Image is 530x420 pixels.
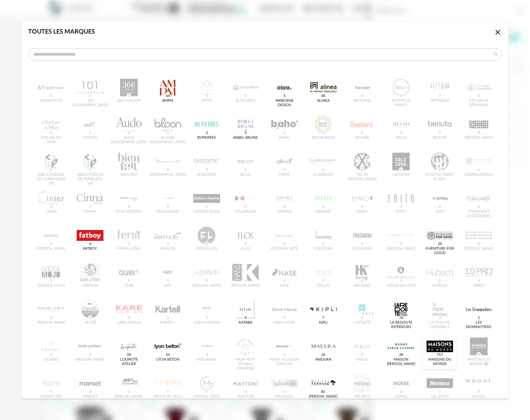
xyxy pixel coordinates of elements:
[126,352,132,358] span: 10
[425,247,455,255] div: Furniture for Good
[494,29,502,35] span: Close icon
[270,99,299,108] div: Airborne Design
[164,93,171,99] span: 64
[425,358,455,366] div: Maisons du Monde
[114,358,144,366] div: Loupiote Atelier
[204,130,209,136] span: 2
[386,358,416,366] div: Maison [PERSON_NAME]
[476,315,481,321] span: 1
[315,358,331,362] div: Madura
[464,321,493,329] div: Les Dominotiers
[321,315,326,321] span: 7
[319,321,328,325] div: Kipli
[398,315,404,321] span: 76
[386,321,416,329] div: La Redoute intérieurs
[239,321,252,325] div: Kataba
[320,93,327,99] span: 40
[28,28,95,36] div: Toutes les marques
[282,93,287,99] span: 5
[317,99,330,103] div: Alinea
[243,130,248,136] span: 3
[197,136,216,140] div: BVpierres
[156,358,179,362] div: Lyon Béton
[436,352,444,358] span: 717
[88,241,92,247] span: 6
[83,247,97,251] div: Fatboy
[243,315,248,321] span: 4
[437,241,443,247] span: 10
[233,136,258,140] div: Babel Brune
[320,352,327,358] span: 16
[21,21,509,399] div: dialog
[320,389,327,395] span: 81
[162,99,173,103] div: AMPM
[398,352,404,358] span: 20
[309,395,337,399] div: [PERSON_NAME]
[164,352,171,358] span: 21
